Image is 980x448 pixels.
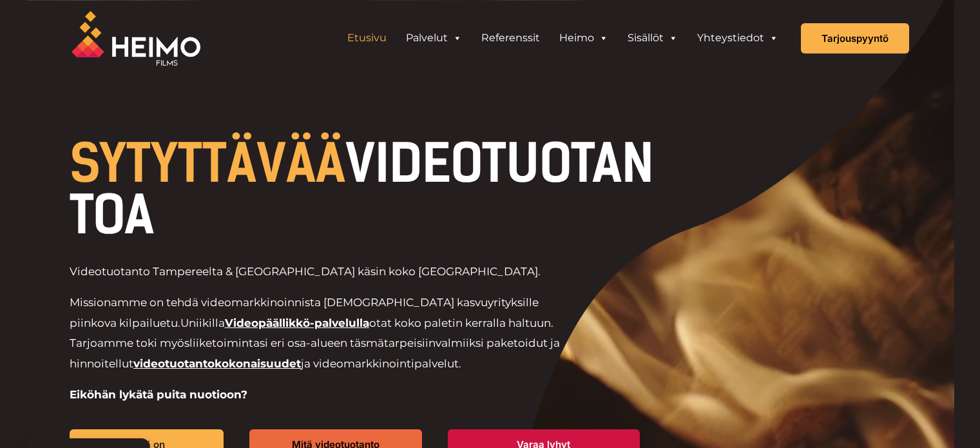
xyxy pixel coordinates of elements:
a: Tarjouspyyntö [801,23,909,54]
a: Etusivu [338,25,396,51]
a: Sisällöt [618,25,687,51]
a: Yhteystiedot [687,25,788,51]
a: Referenssit [472,25,550,51]
strong: Eiköhän lykätä puita nuotioon? [70,388,247,401]
a: Palvelut [396,25,472,51]
h1: VIDEOTUOTANTOA [70,138,666,241]
img: Heimo Filmsin logo [72,11,200,66]
span: ja videomarkkinointipalvelut. [301,357,461,370]
a: Heimo [550,25,618,51]
p: Videotuotanto Tampereelta & [GEOGRAPHIC_DATA] käsin koko [GEOGRAPHIC_DATA]. [70,262,578,282]
a: Videopäällikkö-palvelulla [225,317,369,329]
span: liiketoimintasi eri osa-alueen täsmätarpeisiin [189,336,436,349]
span: SYTYTTÄVÄÄ [70,133,345,195]
a: videotuotantokokonaisuudet [133,357,301,370]
p: Missionamme on tehdä videomarkkinoinnista [DEMOGRAPHIC_DATA] kasvuyrityksille piinkova kilpailuetu. [70,293,578,374]
span: Uniikilla [180,317,225,329]
aside: Header Widget 1 [331,25,794,51]
span: valmiiksi paketoidut ja hinnoitellut [70,336,560,370]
